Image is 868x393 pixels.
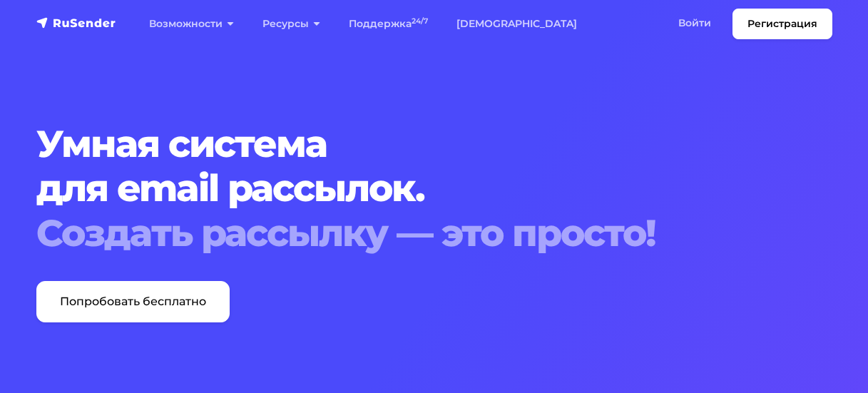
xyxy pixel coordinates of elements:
sup: 24/7 [412,16,428,26]
a: Регистрация [732,9,832,39]
a: Войти [664,9,725,38]
img: RuSender [36,16,116,30]
a: Возможности [135,9,248,39]
div: Создать рассылку — это просто! [36,211,832,255]
a: [DEMOGRAPHIC_DATA] [442,9,591,39]
a: Попробовать бесплатно [36,281,230,322]
a: Ресурсы [248,9,335,39]
a: Поддержка24/7 [335,9,442,39]
h1: Умная система для email рассылок. [36,122,832,255]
